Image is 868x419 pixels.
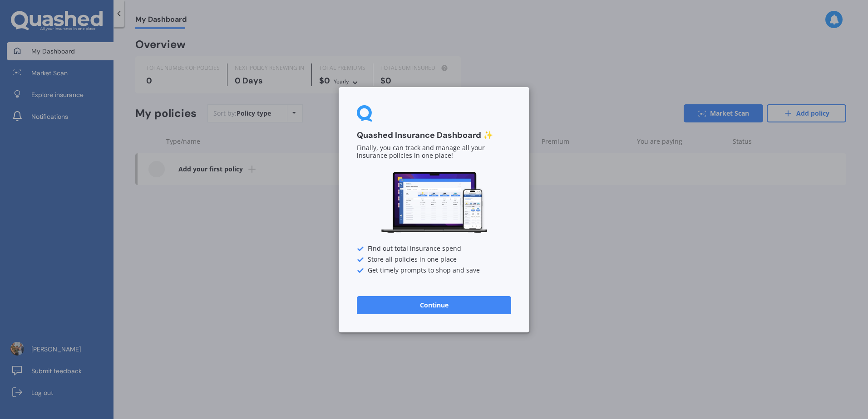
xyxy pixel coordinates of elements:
[357,130,511,141] h3: Quashed Insurance Dashboard ✨
[357,267,511,274] div: Get timely prompts to shop and save
[357,296,511,314] button: Continue
[357,144,511,160] p: Finally, you can track and manage all your insurance policies in one place!
[380,171,488,234] img: Dashboard
[357,256,511,263] div: Store all policies in one place
[357,245,511,252] div: Find out total insurance spend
